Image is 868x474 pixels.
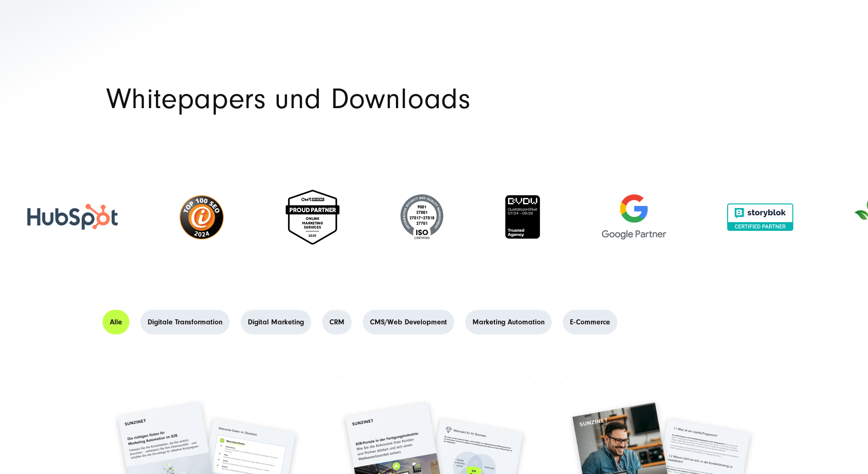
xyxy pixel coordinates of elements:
a: E-Commerce [563,310,617,334]
a: Digitale Transformation [140,310,230,334]
img: ISO-Siegel - Digital Agentur SUNZINET [401,194,443,240]
img: Storyblok zertifiziert partner agentur SUNZINET - Storyblok agentur SUNZINET [727,203,793,231]
a: CRM [322,310,352,334]
a: Alle [103,310,129,334]
img: top-100-seo-2024-ibusiness-seo-agentur-SUNZINET [179,194,225,240]
img: Online marketing services 2025 - Digital Agentur SUNZNET - OMR Proud Partner [286,190,339,245]
a: CMS/Web Development [363,310,454,334]
a: Marketing Automation [465,310,552,334]
img: BVDW Qualitätszertifikat - Digitalagentur SUNZINET [504,194,541,240]
h1: Whitepapers und Downloads [106,85,762,113]
a: Digital Marketing [241,310,311,334]
img: Google Partner Agentur - Digitalagentur für Digital Marketing und Strategie SUNZINET [602,194,666,240]
img: HubSpot - Digitalagentur SUNZINET [27,204,118,230]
